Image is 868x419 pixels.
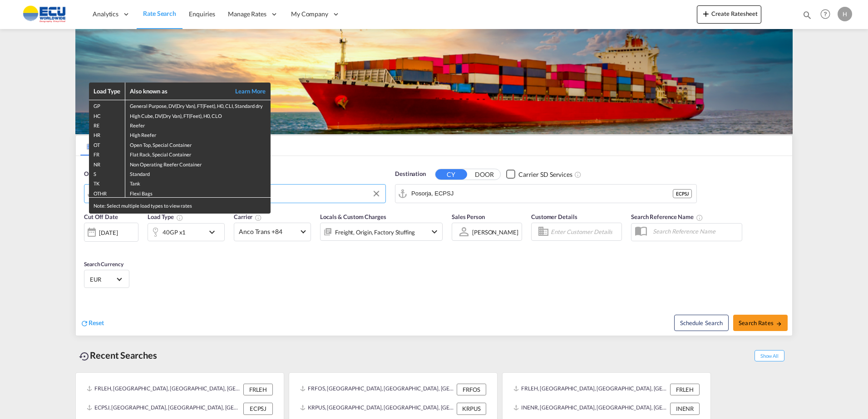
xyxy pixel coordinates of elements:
[89,100,125,110] td: GP
[125,168,271,178] td: Standard
[89,198,271,214] div: Note: Select multiple load types to view rates
[125,188,271,198] td: Flexi Bags
[89,149,125,158] td: FR
[125,149,271,158] td: Flat Rack, Special Container
[125,139,271,149] td: Open Top, Special Container
[125,129,271,139] td: High Reefer
[225,87,266,95] a: Learn More
[125,110,271,120] td: High Cube, DV(Dry Van), FT(Feet), H0, CLO
[89,159,125,168] td: NR
[89,178,125,187] td: TK
[89,168,125,178] td: S
[125,100,271,110] td: General Purpose, DV(Dry Van), FT(Feet), H0, CLI, Standard dry
[125,120,271,129] td: Reefer
[89,120,125,129] td: RE
[89,83,125,100] th: Load Type
[89,188,125,198] td: OTHR
[89,139,125,149] td: OT
[125,159,271,168] td: Non Operating Reefer Container
[125,178,271,187] td: Tank
[89,129,125,139] td: HR
[130,87,225,95] div: Also known as
[89,110,125,120] td: HC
